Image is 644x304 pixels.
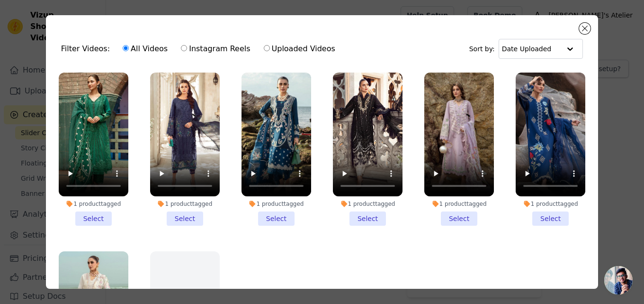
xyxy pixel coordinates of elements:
[59,200,128,208] div: 1 product tagged
[180,43,250,55] label: Instagram Reels
[263,43,336,55] label: Uploaded Videos
[150,200,220,208] div: 1 product tagged
[122,43,168,55] label: All Videos
[61,38,340,60] div: Filter Videos:
[424,200,494,208] div: 1 product tagged
[333,200,402,208] div: 1 product tagged
[516,200,585,208] div: 1 product tagged
[469,39,583,59] div: Sort by:
[579,23,590,34] button: Close modal
[241,200,311,208] div: 1 product tagged
[604,266,633,295] a: Open chat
